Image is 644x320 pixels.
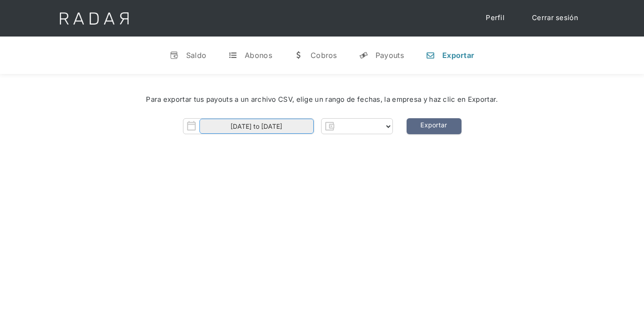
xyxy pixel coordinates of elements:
div: v [170,51,179,60]
div: Para exportar tus payouts a un archivo CSV, elige un rango de fechas, la empresa y haz clic en Ex... [27,94,617,105]
form: Form [183,118,393,134]
div: y [359,51,368,60]
div: n [426,51,435,60]
a: Cerrar sesión [523,9,587,27]
div: Cobros [311,51,337,60]
div: w [294,51,303,60]
div: Exportar [442,51,474,60]
div: t [228,51,237,60]
div: Payouts [376,51,404,60]
div: Saldo [186,51,207,60]
div: Abonos [245,51,272,60]
a: Perfil [477,9,514,27]
a: Exportar [407,118,462,134]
